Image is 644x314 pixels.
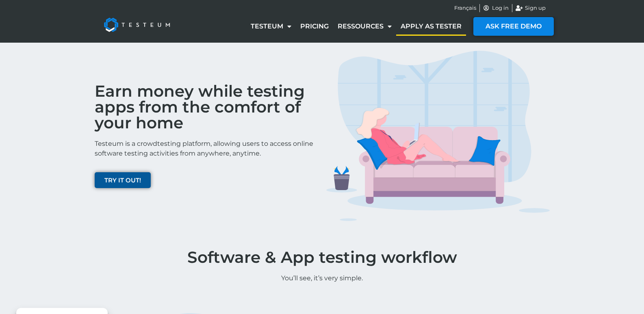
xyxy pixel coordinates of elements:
span: ASK FREE DEMO [486,23,542,30]
a: Testeum [246,17,296,36]
a: Log in [483,4,509,12]
a: Sign up [516,4,546,12]
span: TRY IT OUT! [104,177,141,183]
a: Apply as tester [396,17,466,36]
p: Testeum is a crowdtesting platform, allowing users to access online software testing activities f... [95,139,318,158]
h2: Earn money while testing apps from the comfort of your home [95,83,318,131]
nav: Menu [246,17,466,36]
a: TRY IT OUT! [95,172,151,188]
span: Sign up [523,4,546,12]
h1: Software & App testing workflow [91,249,554,265]
a: Français [454,4,476,12]
img: TESTERS IMG 1 [326,51,550,221]
a: ASK FREE DEMO [473,17,554,36]
a: Pricing [296,17,333,36]
a: Ressources [333,17,396,36]
span: Log in [490,4,509,12]
p: You’ll see, it’s very simple. [91,273,554,283]
img: Testeum Logo - Application crowdtesting platform [95,9,179,41]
